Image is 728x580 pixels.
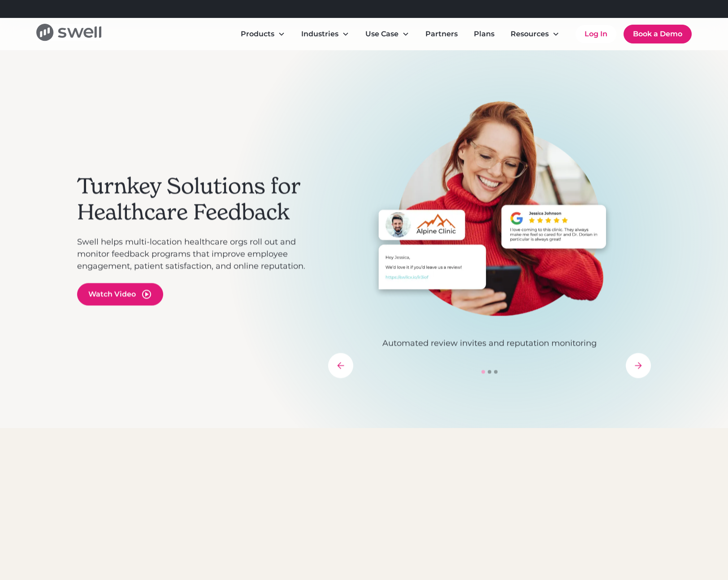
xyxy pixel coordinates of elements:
[77,236,319,272] p: Swell helps multi-location healthcare orgs roll out and monitor feedback programs that improve em...
[467,25,502,43] a: Plans
[481,370,485,374] div: Show slide 1 of 3
[494,370,498,374] div: Show slide 3 of 3
[365,29,399,39] div: Use Case
[503,25,567,43] div: Resources
[88,289,136,299] div: Watch Video
[294,25,356,43] div: Industries
[77,173,319,225] h2: Turnkey Solutions for Healthcare Feedback
[626,353,651,378] div: next slide
[488,370,491,374] div: Show slide 2 of 3
[241,29,274,39] div: Products
[576,25,616,43] a: Log In
[328,338,651,350] p: Automated review invites and reputation monitoring
[418,25,465,43] a: Partners
[77,283,163,305] a: open lightbox
[328,101,651,378] div: carousel
[328,101,651,350] div: 1 of 3
[36,24,101,44] a: home
[234,25,292,43] div: Products
[624,25,692,43] a: Book a Demo
[358,25,416,43] div: Use Case
[328,353,353,378] div: previous slide
[301,29,338,39] div: Industries
[511,29,549,39] div: Resources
